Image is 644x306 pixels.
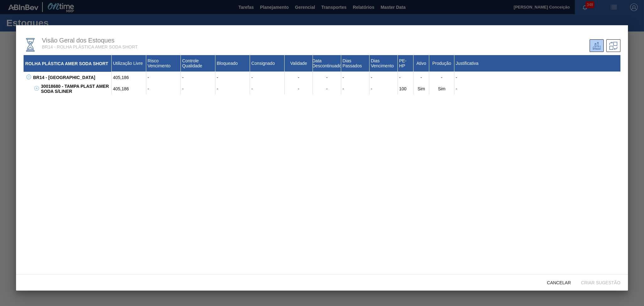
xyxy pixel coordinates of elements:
div: Consignado [250,55,285,72]
div: ROLHA PLÁSTICA AMER SODA SHORT [24,55,112,72]
div: - [414,72,429,83]
div: - [398,72,414,83]
div: - [250,72,285,83]
div: - [454,83,620,94]
div: Produção [429,55,454,72]
div: Controle Qualidade [181,55,215,72]
div: PE-HP [398,55,414,72]
div: - [181,83,215,94]
div: - [215,72,250,83]
span: BR14 - ROLHA PLÁSTICA AMER SODA SHORT [42,44,138,49]
div: 405,186 [112,72,146,83]
div: - [215,83,250,94]
div: BR14 - [GEOGRAPHIC_DATA] [31,72,112,83]
div: - [454,72,620,83]
div: Dias Passados [341,55,369,72]
div: Utilização Livre [112,55,146,72]
div: - [285,83,313,94]
button: Criar sugestão [576,277,625,288]
div: Sugestões de Trasferência [606,39,620,52]
div: 30018680 - TAMPA PLAST AMER SODA S/LINER [39,83,112,94]
div: - [146,83,181,94]
div: Dias Vencimento [369,55,398,72]
div: - [429,72,454,83]
span: Visão Geral dos Estoques [42,37,114,44]
div: Justificativa [454,55,620,72]
div: Sim [414,83,429,94]
button: Cancelar [542,277,576,288]
div: - [181,72,215,83]
div: - [369,72,398,83]
div: - [313,72,341,83]
span: Criar sugestão [576,280,625,285]
div: Validade [285,55,313,72]
div: 405,186 [112,83,146,94]
div: - [250,83,285,94]
div: - [313,83,341,94]
div: - [341,83,369,94]
div: Risco Vencimento [146,55,181,72]
div: - [341,72,369,83]
div: - [285,72,313,83]
div: Ativo [414,55,429,72]
div: Bloqueado [215,55,250,72]
div: - [369,83,398,94]
div: Sim [429,83,454,94]
div: - [146,72,181,83]
span: Cancelar [542,280,576,285]
div: Unidade Atual/ Unidades [590,39,604,52]
div: Data Descontinuado [313,55,341,72]
div: 100 [398,83,414,94]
